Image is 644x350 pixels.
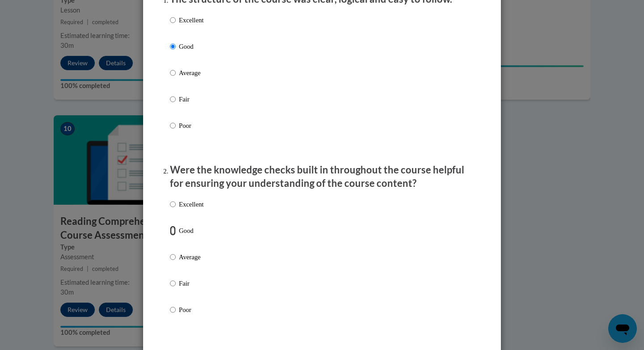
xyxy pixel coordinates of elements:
input: Fair [170,278,176,288]
p: Average [179,252,203,262]
p: Were the knowledge checks built in throughout the course helpful for ensuring your understanding ... [170,163,474,191]
input: Average [170,68,176,78]
input: Excellent [170,15,176,25]
input: Fair [170,94,176,104]
input: Good [170,226,176,236]
p: Good [179,42,203,51]
p: Average [179,68,203,78]
p: Fair [179,94,203,104]
input: Good [170,42,176,51]
p: Excellent [179,15,203,25]
p: Good [179,226,203,236]
p: Poor [179,305,203,315]
p: Fair [179,278,203,288]
input: Poor [170,305,176,315]
p: Poor [179,121,203,131]
input: Poor [170,121,176,131]
p: Excellent [179,199,203,209]
input: Excellent [170,199,176,209]
input: Average [170,252,176,262]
